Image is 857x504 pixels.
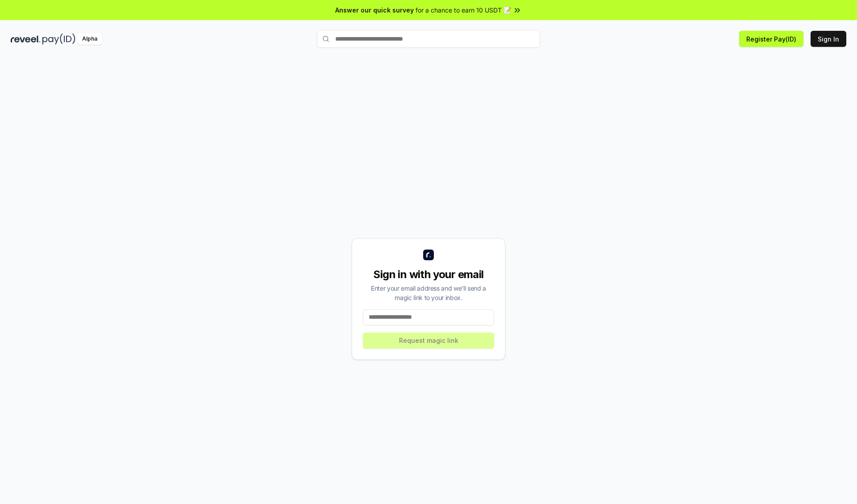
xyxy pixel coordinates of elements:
button: Register Pay(ID) [739,31,803,47]
img: logo_small [423,250,434,260]
button: Sign In [811,31,846,47]
div: Sign in with your email [363,267,494,282]
span: for a chance to earn 10 USDT 📝 [416,5,511,15]
span: Answer our quick survey [335,5,414,15]
img: pay_id [42,33,75,45]
div: Alpha [77,33,102,45]
img: reveel_dark [11,33,41,45]
div: Enter your email address and we’ll send a magic link to your inbox. [363,283,494,302]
